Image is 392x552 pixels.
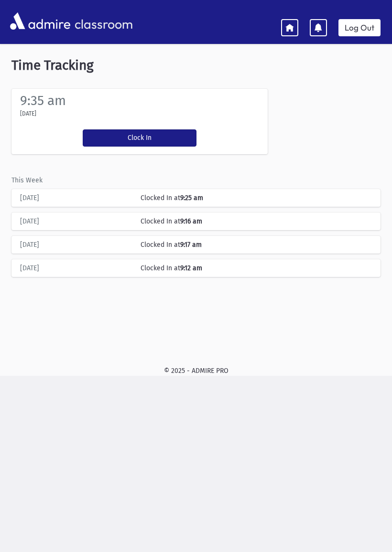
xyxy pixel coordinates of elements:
div: Clocked In at [136,193,377,203]
div: Clocked In at [136,240,377,250]
img: AdmirePro [8,10,73,32]
a: Log Out [338,19,381,36]
div: © 2025 - ADMIRE PRO [8,366,384,376]
div: [DATE] [15,193,136,203]
div: [DATE] [15,240,136,250]
label: 9:35 am [20,93,66,108]
div: Clocked In at [136,216,377,226]
b: 9:25 am [180,194,203,202]
b: 9:17 am [180,241,202,249]
span: classroom [73,9,133,34]
div: [DATE] [15,216,136,226]
label: [DATE] [20,109,36,118]
div: [DATE] [15,263,136,273]
b: 9:16 am [180,217,202,225]
div: Clocked In at [136,263,377,273]
label: This Week [11,175,43,185]
b: 9:12 am [180,264,202,272]
button: Clock In [83,129,196,147]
